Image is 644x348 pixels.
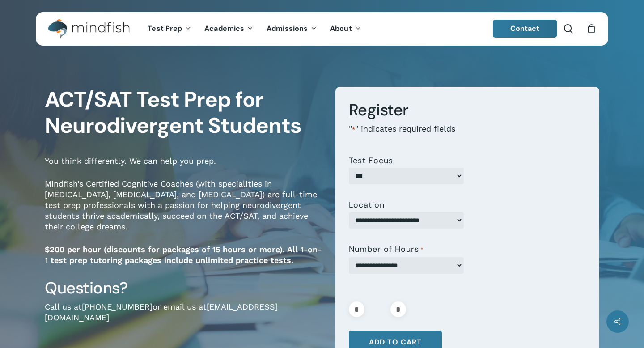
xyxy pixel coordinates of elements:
label: Location [349,200,385,209]
a: Academics [198,25,260,33]
p: " " indicates required fields [349,123,586,147]
span: About [330,24,352,33]
a: Admissions [260,25,323,33]
h1: ACT/SAT Test Prep for Neurodivergent Students [45,87,322,139]
span: Admissions [267,24,308,33]
a: [PHONE_NUMBER] [82,302,153,311]
label: Test Focus [349,156,393,165]
a: About [323,25,368,33]
nav: Main Menu [141,12,367,46]
span: Contact [510,24,540,33]
p: Call us at or email us at [45,301,322,335]
header: Main Menu [36,12,608,46]
p: Mindfish’s Certified Cognitive Coaches (with specialities in [MEDICAL_DATA], [MEDICAL_DATA], and ... [45,178,322,244]
h3: Register [349,100,586,120]
a: Test Prep [141,25,198,33]
label: Number of Hours [349,245,424,255]
p: You think differently. We can help you prep. [45,156,322,178]
span: Test Prep [148,24,182,33]
h3: Questions? [45,278,322,298]
input: Product quantity [367,301,388,317]
strong: $200 per hour (discounts for packages of 15 hours or more). All 1-on-1 test prep tutoring package... [45,245,322,265]
a: Contact [493,20,557,38]
span: Academics [204,24,244,33]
